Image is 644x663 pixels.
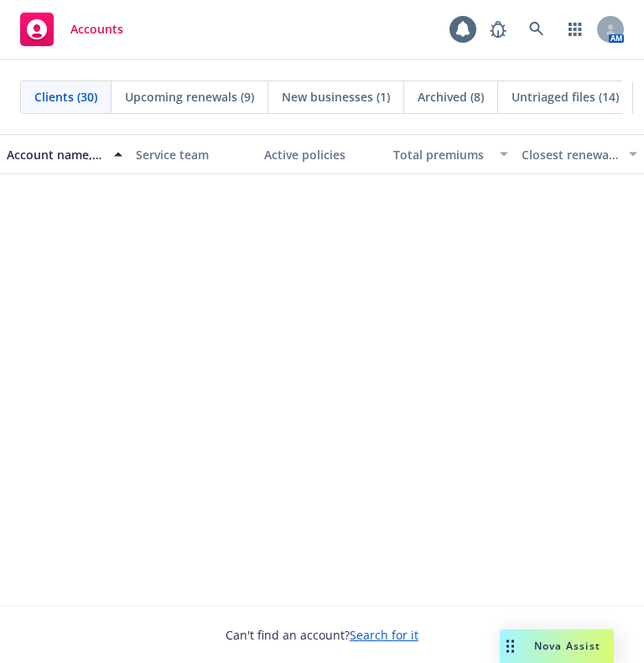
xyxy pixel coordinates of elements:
div: Closest renewal date [522,146,619,163]
button: Closest renewal date [515,134,644,174]
a: Accounts [13,6,130,53]
span: Upcoming renewals (9) [125,88,254,106]
span: Clients (30) [34,88,97,106]
span: New businesses (1) [282,88,390,106]
button: Active policies [257,134,387,174]
div: Service team [136,146,252,163]
div: Active policies [264,146,380,163]
span: Untriaged files (14) [512,88,619,106]
a: Search [520,13,553,46]
a: Search for it [350,627,418,643]
a: Report a Bug [481,13,515,46]
button: Total premiums [387,134,516,174]
button: Service team [129,134,258,174]
button: Nova Assist [500,629,614,663]
span: Archived (8) [418,88,484,106]
span: Can't find an account? [226,626,418,644]
span: Nova Assist [534,639,600,653]
span: Accounts [70,23,123,36]
div: Total premiums [393,146,491,163]
div: Account name, DBA [7,146,104,163]
div: Drag to move [500,629,521,663]
a: Switch app [558,13,592,46]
